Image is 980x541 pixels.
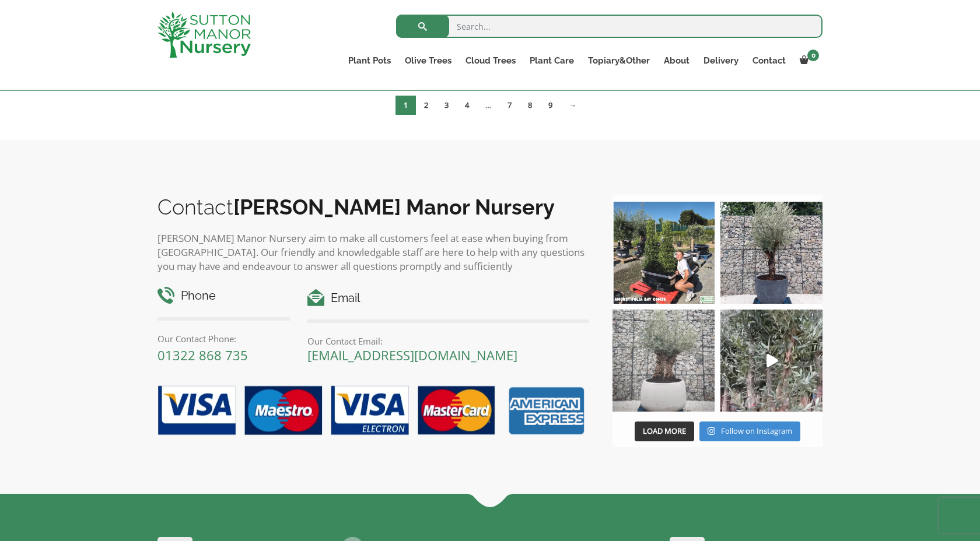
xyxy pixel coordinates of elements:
[540,96,561,115] a: Page 9
[657,52,696,69] a: About
[436,96,457,115] a: Page 3
[523,52,581,69] a: Plant Care
[699,421,800,441] a: Instagram Follow on Instagram
[307,334,589,348] p: Our Contact Email:
[477,96,499,115] span: …
[307,346,517,364] a: [EMAIL_ADDRESS][DOMAIN_NAME]
[157,231,589,273] p: [PERSON_NAME] Manor Nursery aim to make all customers feel at ease when buying from [GEOGRAPHIC_D...
[720,202,822,304] img: A beautiful multi-stem Spanish Olive tree potted in our luxurious fibre clay pots 😍😍
[745,52,793,69] a: Contact
[157,95,822,120] nav: Product Pagination
[157,287,290,305] h4: Phone
[643,426,686,436] span: Load More
[157,346,248,364] a: 01322 868 735
[398,52,459,69] a: Olive Trees
[457,96,477,115] a: Page 4
[149,379,589,443] img: payment-options.png
[416,96,436,115] a: Page 2
[396,15,822,38] input: Search...
[459,52,523,69] a: Cloud Trees
[721,426,792,436] span: Follow on Instagram
[561,96,584,115] a: →
[233,195,555,219] b: [PERSON_NAME] Manor Nursery
[307,289,589,307] h4: Email
[612,202,715,304] img: Our elegant & picturesque Angustifolia Cones are an exquisite addition to your Bay Tree collectio...
[341,52,398,69] a: Plant Pots
[157,12,251,58] img: logo
[581,52,657,69] a: Topiary&Other
[708,427,715,435] svg: Instagram
[766,354,778,367] svg: Play
[499,96,520,115] a: Page 7
[807,50,819,61] span: 0
[157,332,290,346] p: Our Contact Phone:
[696,52,745,69] a: Delivery
[612,310,715,412] img: Check out this beauty we potted at our nursery today ❤️‍🔥 A huge, ancient gnarled Olive tree plan...
[793,52,822,69] a: 0
[157,195,589,219] h2: Contact
[720,310,822,412] img: New arrivals Monday morning of beautiful olive trees 🤩🤩 The weather is beautiful this summer, gre...
[720,310,822,412] a: Play
[520,96,540,115] a: Page 8
[635,421,694,441] button: Load More
[395,96,416,115] span: Page 1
